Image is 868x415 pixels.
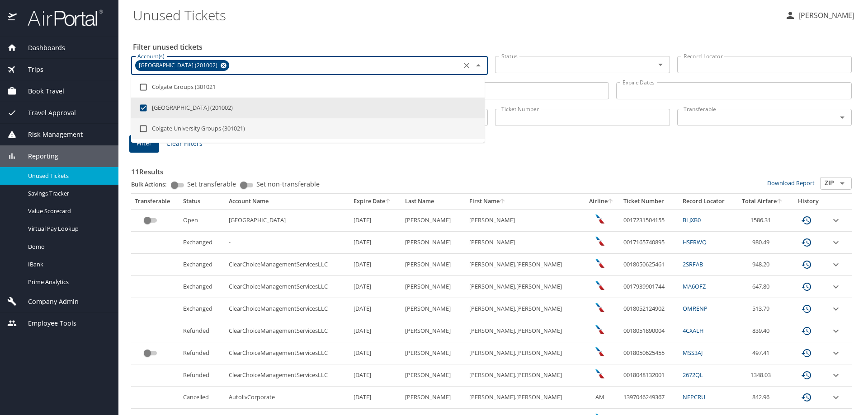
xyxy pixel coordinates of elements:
[595,281,604,290] img: American Airlines
[401,298,466,320] td: [PERSON_NAME]
[767,179,815,187] a: Download Report
[17,65,43,75] span: Trips
[225,209,350,231] td: [GEOGRAPHIC_DATA]
[401,209,466,231] td: [PERSON_NAME]
[466,232,583,254] td: [PERSON_NAME]
[133,1,778,29] h1: Unused Tickets
[595,259,604,268] img: American Airlines
[28,224,108,233] span: Virtual Pay Lookup
[683,216,701,224] a: BLJXB0
[28,278,108,286] span: Prime Analytics
[17,108,76,118] span: Travel Approval
[179,342,225,364] td: Refunded
[836,177,849,190] button: Open
[17,86,64,96] span: Book Travel
[781,7,858,23] button: [PERSON_NAME]
[620,364,679,387] td: 0018048132001
[796,10,854,21] p: [PERSON_NAME]
[256,181,320,187] span: Set non-transferable
[133,40,854,54] h2: Filter unused tickets
[17,318,76,328] span: Employee Tools
[830,326,841,336] button: expand row
[735,276,790,298] td: 647.80
[460,59,473,72] button: Clear
[350,276,401,298] td: [DATE]
[830,237,841,248] button: expand row
[401,320,466,342] td: [PERSON_NAME]
[225,254,350,276] td: ClearChoiceManagementServicesLLC
[620,342,679,364] td: 0018050625455
[131,98,485,118] li: [GEOGRAPHIC_DATA] (201002)
[683,238,707,246] a: HSFRWQ
[500,199,506,205] button: sort
[735,232,790,254] td: 980.49
[735,320,790,342] td: 839.40
[830,281,841,292] button: expand row
[401,387,466,409] td: [PERSON_NAME]
[350,194,401,209] th: Expire Date
[350,209,401,231] td: [DATE]
[28,189,108,198] span: Savings Tracker
[350,232,401,254] td: [DATE]
[620,254,679,276] td: 0018050625461
[187,181,236,187] span: Set transferable
[595,369,604,378] img: American Airlines
[735,298,790,320] td: 513.79
[179,209,225,231] td: Open
[620,320,679,342] td: 0018051890004
[683,371,703,379] a: 2672QL
[17,297,79,307] span: Company Admin
[401,194,466,209] th: Last Name
[131,161,852,177] h3: 11 Results
[608,199,614,205] button: sort
[466,276,583,298] td: [PERSON_NAME].[PERSON_NAME]
[595,325,604,334] img: American Airlines
[129,135,159,153] button: Filter
[620,209,679,231] td: 0017231504155
[350,254,401,276] td: [DATE]
[830,348,841,359] button: expand row
[595,393,604,401] span: AM
[135,61,223,70] span: [GEOGRAPHIC_DATA] (201002)
[225,387,350,409] td: AutolivCorporate
[735,364,790,387] td: 1348.03
[830,303,841,314] button: expand row
[135,197,176,205] div: Transferable
[466,254,583,276] td: [PERSON_NAME].[PERSON_NAME]
[830,259,841,270] button: expand row
[28,242,108,251] span: Domo
[401,232,466,254] td: [PERSON_NAME]
[225,194,350,209] th: Account Name
[683,349,703,357] a: MSS3AJ
[683,393,705,401] a: NFPCRU
[735,254,790,276] td: 948.20
[225,342,350,364] td: ClearChoiceManagementServicesLLC
[683,326,703,335] a: 4CXALH
[131,118,485,139] li: Colgate University Groups (301021)
[179,232,225,254] td: Exchanged
[401,342,466,364] td: [PERSON_NAME]
[466,209,583,231] td: [PERSON_NAME]
[620,194,679,209] th: Ticket Number
[830,215,841,226] button: expand row
[225,298,350,320] td: ClearChoiceManagementServicesLLC
[683,260,703,268] a: 2SRFAB
[466,342,583,364] td: [PERSON_NAME].[PERSON_NAME]
[735,194,790,209] th: Total Airfare
[179,276,225,298] td: Exchanged
[683,282,706,290] a: MA6OFZ
[466,194,583,209] th: First Name
[466,298,583,320] td: [PERSON_NAME].[PERSON_NAME]
[135,60,229,71] div: [GEOGRAPHIC_DATA] (201002)
[8,9,18,27] img: icon-airportal.png
[179,364,225,387] td: Refunded
[401,276,466,298] td: [PERSON_NAME]
[401,364,466,387] td: [PERSON_NAME]
[620,276,679,298] td: 0017939901744
[466,387,583,409] td: [PERSON_NAME].[PERSON_NAME]
[28,172,108,180] span: Unused Tickets
[350,342,401,364] td: [DATE]
[583,194,620,209] th: Airline
[472,59,485,72] button: Close
[385,199,392,205] button: sort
